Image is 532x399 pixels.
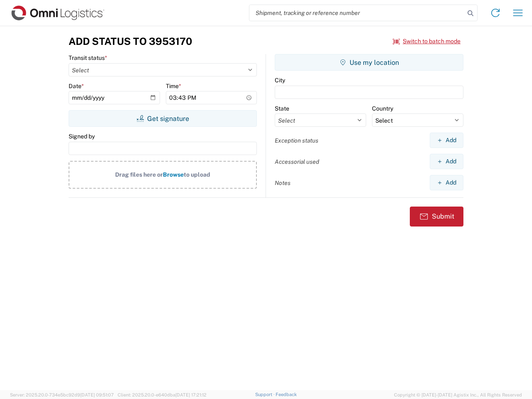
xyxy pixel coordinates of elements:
[275,76,285,84] label: City
[175,392,207,397] span: [DATE] 17:21:12
[275,105,289,112] label: State
[410,207,463,227] button: Submit
[275,137,318,144] label: Exception status
[69,82,84,90] label: Date
[69,133,95,140] label: Signed by
[69,110,257,127] button: Get signature
[115,171,163,178] span: Drag files here or
[430,175,463,190] button: Add
[255,392,276,397] a: Support
[249,5,465,21] input: Shipment, tracking or reference number
[276,392,297,397] a: Feedback
[80,392,114,397] span: [DATE] 09:51:07
[275,54,463,71] button: Use my location
[166,82,181,90] label: Time
[275,179,291,187] label: Notes
[69,35,192,47] h3: Add Status to 3953170
[430,154,463,169] button: Add
[118,392,207,397] span: Client: 2025.20.0-e640dba
[163,171,184,178] span: Browse
[184,171,210,178] span: to upload
[430,133,463,148] button: Add
[372,105,393,112] label: Country
[275,158,319,165] label: Accessorial used
[393,34,461,48] button: Switch to batch mode
[394,391,522,399] span: Copyright © [DATE]-[DATE] Agistix Inc., All Rights Reserved
[69,54,107,62] label: Transit status
[10,392,114,397] span: Server: 2025.20.0-734e5bc92d9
